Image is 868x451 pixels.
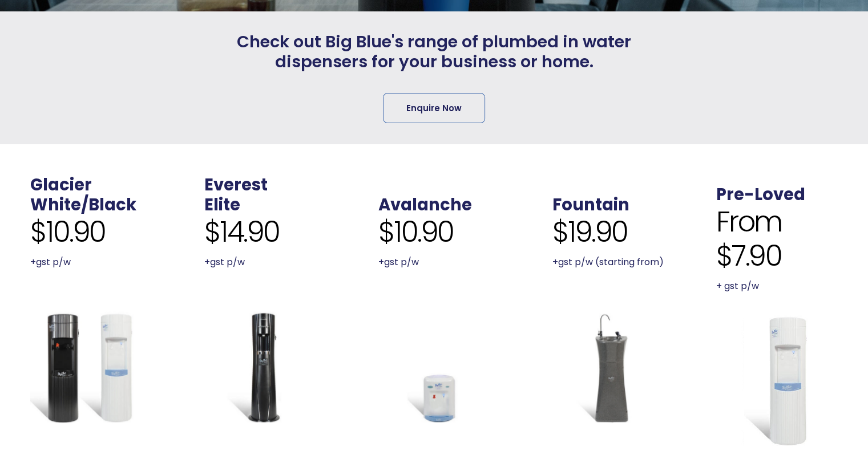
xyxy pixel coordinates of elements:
a: Pre-Loved [716,183,805,206]
a: Avalanche [378,311,490,423]
a: Everest Elite [204,311,316,423]
span: $19.90 [552,215,628,249]
a: Glacier White or Black [30,311,142,423]
span: $10.90 [378,215,454,249]
span: $10.90 [30,215,106,249]
a: Elite [204,193,240,216]
a: Fountain [552,193,629,216]
p: +gst p/w [204,254,316,270]
a: Enquire Now [383,93,485,123]
p: +gst p/w [30,254,142,270]
a: Everest [204,173,268,196]
span: . [378,173,383,196]
a: White/Black [30,193,136,216]
p: + gst p/w [716,278,849,294]
span: . [552,173,557,196]
a: Fountain [552,311,664,423]
span: Check out Big Blue's range of plumbed in water dispensers for your business or home. [232,32,636,72]
span: $14.90 [204,215,280,249]
a: Refurbished [716,315,849,447]
p: +gst p/w (starting from) [552,254,664,270]
a: Glacier [30,173,92,196]
span: From $7.90 [716,205,849,273]
p: +gst p/w [378,254,490,270]
iframe: Chatbot [793,376,852,435]
span: . [716,163,721,186]
a: Avalanche [378,193,472,216]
